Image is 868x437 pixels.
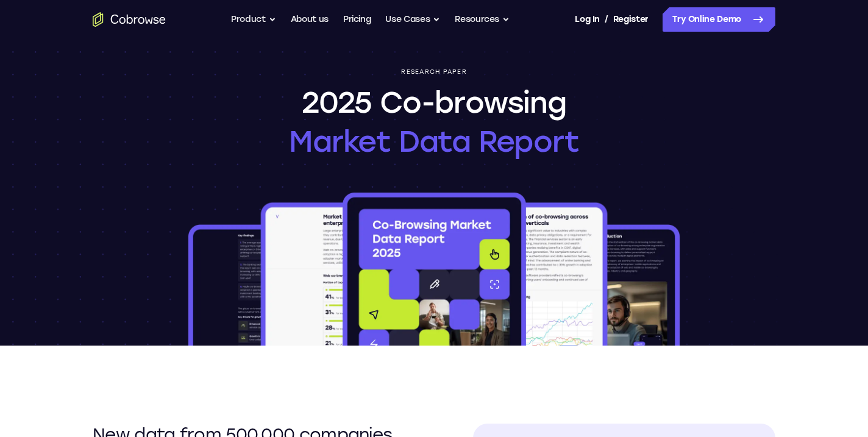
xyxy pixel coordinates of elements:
a: Go to the home page [93,12,166,27]
span: / [605,12,608,27]
a: About us [291,7,329,32]
a: Register [613,7,649,32]
p: Research paper [401,68,467,76]
button: Use Cases [385,7,440,32]
img: 2025 Co-browsing Market Data Report [186,190,682,346]
a: Log In [575,7,599,32]
a: Pricing [343,7,371,32]
button: Product [231,7,276,32]
span: Market Data Report [289,122,578,161]
h1: 2025 Co-browsing [289,83,578,161]
a: Try Online Demo [663,7,775,32]
button: Resources [455,7,510,32]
